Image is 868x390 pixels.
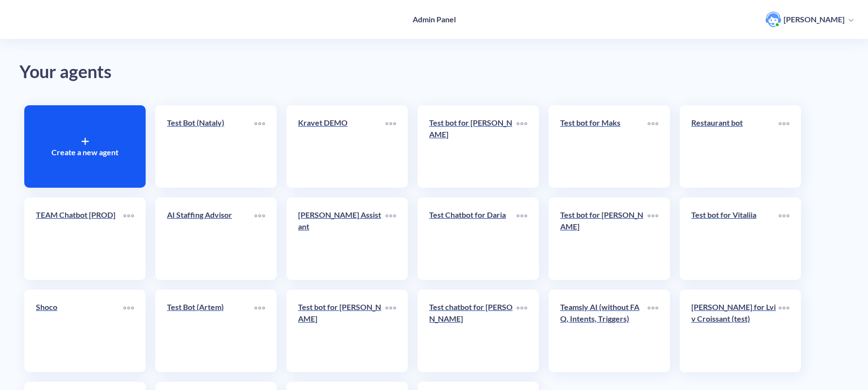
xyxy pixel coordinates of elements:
[298,117,385,176] a: Kravet DEMO
[691,301,779,360] a: [PERSON_NAME] for Lviv Croissant (test)
[167,117,254,129] p: Test Bot (Nataly)
[36,209,123,221] p: TEAM Chatbot [PROD]
[167,117,254,176] a: Test Bot (Nataly)
[413,15,456,24] h4: Admin Panel
[691,209,779,221] p: Test bot for Vitaliia
[560,117,648,129] p: Test bot for Maks
[691,117,779,176] a: Restaurant bot
[51,146,118,158] p: Create a new agent
[560,301,648,360] a: Teamsly AI (without FAQ, Intents, Triggers)
[36,301,123,313] p: Shoco
[761,11,858,28] button: user photo[PERSON_NAME]
[691,301,779,325] p: [PERSON_NAME] for Lviv Croissant (test)
[429,117,517,140] p: Test bot for [PERSON_NAME]
[429,301,517,360] a: Test chatbot for [PERSON_NAME]
[167,209,254,221] p: AI Staffing Advisor
[560,209,648,268] a: Test bot for [PERSON_NAME]
[429,301,517,325] p: Test chatbot for [PERSON_NAME]
[429,209,517,268] a: Test Chatbot for Daria
[298,301,385,360] a: Test bot for [PERSON_NAME]
[19,58,849,86] div: Your agents
[298,301,385,325] p: Test bot for [PERSON_NAME]
[766,12,781,27] img: user photo
[36,209,123,268] a: TEAM Chatbot [PROD]
[36,301,123,360] a: Shoco
[691,117,779,129] p: Restaurant bot
[429,209,517,221] p: Test Chatbot for Daria
[298,209,385,268] a: [PERSON_NAME] Assistant
[167,301,254,313] p: Test Bot (Artem)
[298,209,385,232] p: [PERSON_NAME] Assistant
[298,117,385,129] p: Kravet DEMO
[167,209,254,268] a: AI Staffing Advisor
[784,14,845,25] p: [PERSON_NAME]
[429,117,517,176] a: Test bot for [PERSON_NAME]
[560,301,648,325] p: Teamsly AI (without FAQ, Intents, Triggers)
[691,209,779,268] a: Test bot for Vitaliia
[167,301,254,360] a: Test Bot (Artem)
[560,209,648,232] p: Test bot for [PERSON_NAME]
[560,117,648,176] a: Test bot for Maks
